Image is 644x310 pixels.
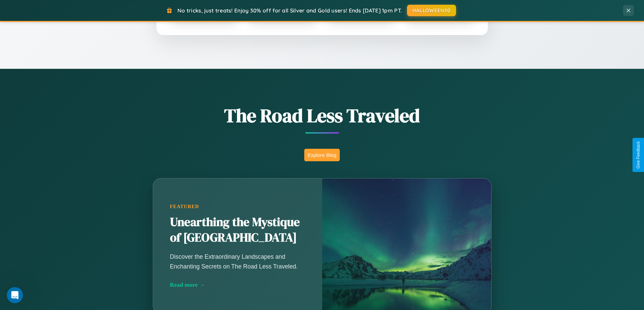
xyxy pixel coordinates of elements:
div: Give Feedback [636,141,641,169]
span: No tricks, just treats! Enjoy 30% off for all Silver and Gold users! Ends [DATE] 1pm PT. [177,7,402,14]
h2: Unearthing the Mystique of [GEOGRAPHIC_DATA] [170,215,305,246]
iframe: Intercom live chat [7,287,23,303]
p: Discover the Extraordinary Landscapes and Enchanting Secrets on The Road Less Traveled. [170,252,305,271]
button: Explore Blog [304,149,340,161]
button: HALLOWEEN30 [407,5,456,16]
h1: The Road Less Traveled [119,103,525,129]
div: Read more → [170,281,305,288]
div: Featured [170,204,305,209]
